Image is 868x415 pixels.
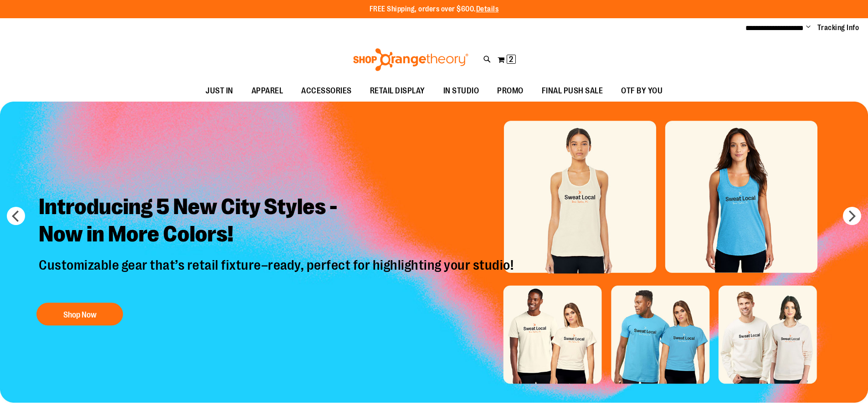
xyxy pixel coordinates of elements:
[7,207,25,225] button: prev
[509,55,513,64] span: 2
[843,207,861,225] button: next
[205,81,233,101] span: JUST IN
[242,81,293,102] a: APPAREL
[612,81,672,102] a: OTF BY YOU
[32,256,523,293] p: Customizable gear that’s retail fixture–ready, perfect for highlighting your studio!
[36,302,123,325] button: Shop Now
[533,81,612,102] a: FINAL PUSH SALE
[32,186,523,256] h2: Introducing 5 New City Styles - Now in More Colors!
[301,81,352,101] span: ACCESSORIES
[542,81,603,101] span: FINAL PUSH SALE
[32,186,523,330] a: Introducing 5 New City Styles -Now in More Colors! Customizable gear that’s retail fixture–ready,...
[370,4,499,15] p: FREE Shipping, orders over $600.
[361,81,434,102] a: RETAIL DISPLAY
[292,81,361,102] a: ACCESSORIES
[817,23,859,33] a: Tracking Info
[806,23,811,32] button: Account menu
[476,5,499,13] a: Details
[621,81,663,101] span: OTF BY YOU
[488,81,533,102] a: PROMO
[370,81,425,101] span: RETAIL DISPLAY
[434,81,488,102] a: IN STUDIO
[252,81,283,101] span: APPAREL
[443,81,479,101] span: IN STUDIO
[497,81,524,101] span: PROMO
[352,48,470,71] img: Shop Orangetheory
[196,81,242,102] a: JUST IN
